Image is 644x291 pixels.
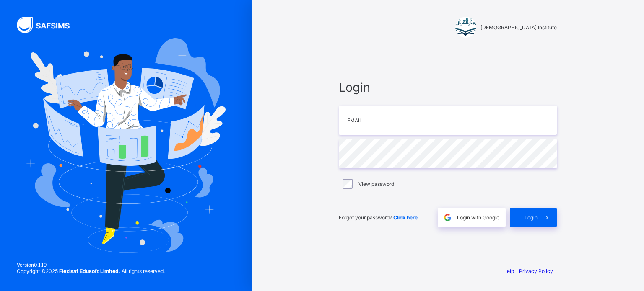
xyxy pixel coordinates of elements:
[17,262,165,268] span: Version 0.1.19
[525,214,538,221] span: Login
[26,38,226,252] img: Hero Image
[339,214,418,221] span: Forgot your password?
[59,268,120,274] strong: Flexisaf Edusoft Limited.
[339,80,557,95] span: Login
[17,268,165,274] span: Copyright © 2025 All rights reserved.
[519,268,553,274] a: Privacy Policy
[393,214,418,221] a: Click here
[443,213,452,222] img: google.396cfc9801f0270233282035f929180a.svg
[457,214,499,221] span: Login with Google
[17,17,80,33] img: SAFSIMS Logo
[503,268,514,274] a: Help
[358,181,394,187] label: View password
[480,24,557,31] span: [DEMOGRAPHIC_DATA] Institute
